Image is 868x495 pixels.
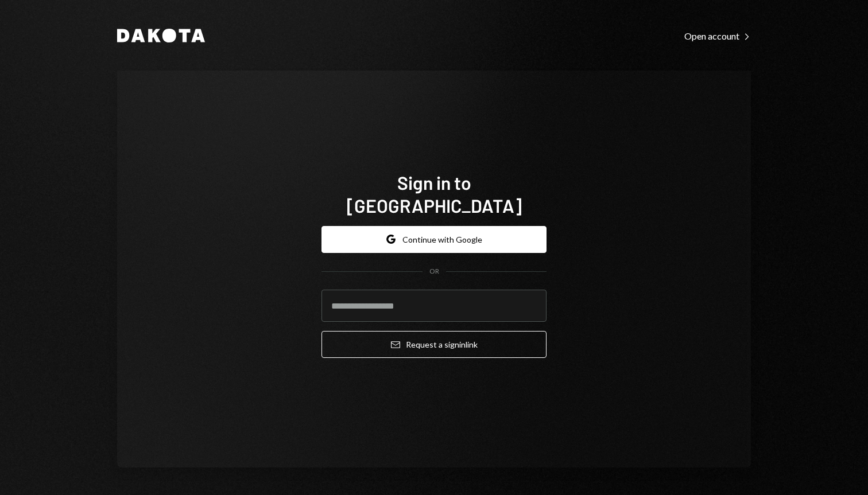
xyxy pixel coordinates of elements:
h1: Sign in to [GEOGRAPHIC_DATA] [321,171,547,217]
a: Open account [684,29,751,42]
div: Open account [684,30,751,42]
button: Continue with Google [321,226,547,253]
div: OR [429,267,439,276]
button: Request a signinlink [321,331,547,358]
